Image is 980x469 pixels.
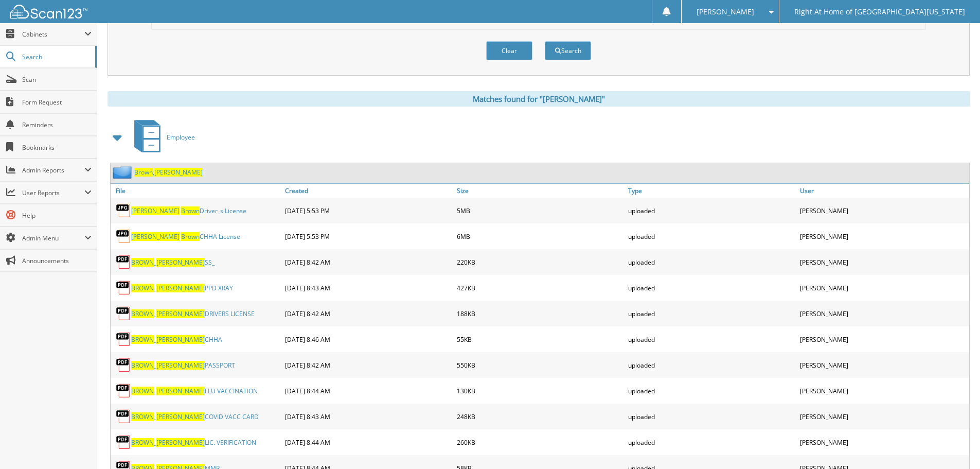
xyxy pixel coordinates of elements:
[454,380,626,401] div: 130KB
[454,252,626,272] div: 220KB
[797,380,969,401] div: [PERSON_NAME]
[154,168,203,177] span: [PERSON_NAME]
[282,303,454,324] div: [DATE] 8:42 AM
[22,256,92,265] span: Announcements
[181,232,200,241] span: Brown
[116,409,131,424] img: PDF.png
[116,357,131,373] img: PDF.png
[22,188,84,197] span: User Reports
[797,406,969,427] div: [PERSON_NAME]
[454,432,626,453] div: 260KB
[454,355,626,375] div: 550KB
[116,435,131,450] img: PDF.png
[116,203,131,218] img: JPG.png
[626,184,797,198] a: Type
[929,420,980,469] iframe: Chat Widget
[131,387,154,395] span: BROWN
[626,355,797,375] div: uploaded
[22,30,84,39] span: Cabinets
[131,284,154,292] span: BROWN
[181,206,200,215] span: Brown
[131,206,246,215] a: [PERSON_NAME] BrownDriver_s License
[626,252,797,272] div: uploaded
[454,406,626,427] div: 248KB
[131,258,154,267] span: BROWN
[116,229,131,244] img: JPG.png
[156,258,205,267] span: [PERSON_NAME]
[131,335,222,344] a: BROWN_[PERSON_NAME]CHHA
[282,252,454,272] div: [DATE] 8:42 AM
[22,234,84,242] span: Admin Menu
[486,41,532,60] button: Clear
[131,412,154,421] span: BROWN
[626,329,797,350] div: uploaded
[116,383,131,398] img: PDF.png
[22,53,90,61] span: Search
[697,9,754,15] span: [PERSON_NAME]
[22,166,84,175] span: Admin Reports
[131,258,215,267] a: BROWN_[PERSON_NAME]SS_
[797,432,969,453] div: [PERSON_NAME]
[131,387,258,395] a: BROWN_[PERSON_NAME]FLU VACCINATION
[626,432,797,453] div: uploaded
[282,329,454,350] div: [DATE] 8:46 AM
[626,406,797,427] div: uploaded
[131,438,256,447] a: BROWN_[PERSON_NAME]LIC. VERIFICATION
[116,254,131,270] img: PDF.png
[22,120,92,129] span: Reminders
[156,284,205,292] span: [PERSON_NAME]
[626,200,797,221] div: uploaded
[797,252,969,272] div: [PERSON_NAME]
[797,303,969,324] div: [PERSON_NAME]
[156,387,205,395] span: [PERSON_NAME]
[131,361,235,370] a: BROWN_[PERSON_NAME]PASSPORT
[454,329,626,350] div: 55KB
[116,306,131,321] img: PDF.png
[156,361,205,370] span: [PERSON_NAME]
[626,303,797,324] div: uploaded
[156,438,205,447] span: [PERSON_NAME]
[131,284,233,292] a: BROWN_[PERSON_NAME]PPD XRAY
[131,412,259,421] a: BROWN_[PERSON_NAME]COVID VACC CARD
[797,184,969,198] a: User
[131,232,240,241] a: [PERSON_NAME] BrownCHHA License
[22,98,92,107] span: Form Request
[797,355,969,375] div: [PERSON_NAME]
[626,226,797,247] div: uploaded
[116,280,131,296] img: PDF.png
[454,200,626,221] div: 5MB
[131,232,180,241] span: [PERSON_NAME]
[282,355,454,375] div: [DATE] 8:42 AM
[134,168,153,177] span: Brown
[282,226,454,247] div: [DATE] 5:53 PM
[156,309,205,318] span: [PERSON_NAME]
[794,9,965,15] span: Right At Home of [GEOGRAPHIC_DATA][US_STATE]
[282,406,454,427] div: [DATE] 8:43 AM
[131,309,255,318] a: BROWN_[PERSON_NAME]DRIVERS LICENSE
[626,277,797,298] div: uploaded
[131,335,154,344] span: BROWN
[797,226,969,247] div: [PERSON_NAME]
[131,309,154,318] span: BROWN
[134,168,203,177] a: Brown,[PERSON_NAME]
[454,226,626,247] div: 6MB
[22,75,92,84] span: Scan
[797,329,969,350] div: [PERSON_NAME]
[22,143,92,152] span: Bookmarks
[113,166,134,179] img: folder2.png
[282,200,454,221] div: [DATE] 5:53 PM
[10,5,87,19] img: scan123-logo-white.svg
[454,184,626,198] a: Size
[111,184,282,198] a: File
[282,380,454,401] div: [DATE] 8:44 AM
[797,277,969,298] div: [PERSON_NAME]
[454,277,626,298] div: 427KB
[131,438,154,447] span: BROWN
[128,117,195,158] a: Employee
[167,133,195,142] span: Employee
[22,211,92,220] span: Help
[131,361,154,370] span: BROWN
[454,303,626,324] div: 188KB
[282,432,454,453] div: [DATE] 8:44 AM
